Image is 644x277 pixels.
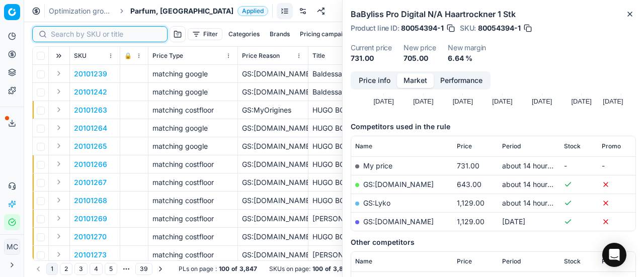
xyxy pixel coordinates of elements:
strong: 100 [312,265,323,273]
h2: BaByliss Pro Digital N/A Haartrockner 1 Stk [351,8,636,20]
dt: Current price [351,44,391,51]
button: Categories [224,28,264,40]
div: GS:[DOMAIN_NAME] [242,196,304,206]
span: 1,129.00 [457,199,485,207]
span: Parfum, [GEOGRAPHIC_DATA]Applied [130,6,268,16]
strong: 100 [219,265,229,273]
div: Open Intercom Messenger [602,243,626,267]
span: Name [355,142,372,150]
button: Performance [434,73,489,88]
div: GS:MyOrigines [242,105,304,115]
div: matching costfloor [152,232,233,242]
text: [DATE] [532,98,552,105]
button: Pricing campaign [296,28,354,40]
span: about 14 hours ago [502,180,566,189]
div: matching google [152,123,233,133]
a: GS:Lyko [363,199,390,207]
strong: 3,847 [239,265,257,273]
span: 643.00 [457,180,481,189]
text: [DATE] [572,98,592,105]
span: Price [457,142,472,150]
td: - [560,156,598,175]
span: Name [355,257,372,265]
span: Parfum, [GEOGRAPHIC_DATA] [130,6,233,16]
span: Stock [564,257,581,265]
button: Price info [352,73,397,88]
div: matching google [152,87,233,97]
p: HUGO BOSS Boss Bottled N/A After Shave Lotion 100 ml [312,177,587,188]
strong: 3,847 [333,265,351,273]
button: Expand [53,67,65,79]
strong: of [231,265,237,273]
button: 20101269 [74,214,107,224]
p: HUGO BOSS Boss Bottled N/A Deodorant Spray 150 ml [312,232,587,242]
p: 20101265 [74,141,107,151]
button: 20101273 [74,250,107,260]
button: Expand [53,248,65,260]
span: MC [5,239,20,254]
span: Period [502,257,521,265]
p: 20101263 [74,105,107,115]
h5: Competitors used in the rule [351,122,636,132]
button: 20101242 [74,87,107,97]
span: Price Type [152,52,183,60]
a: GS:[DOMAIN_NAME] [363,180,434,189]
span: 🔒 [124,52,132,60]
div: GS:[DOMAIN_NAME] [242,159,304,169]
p: HUGO BOSS Boss Bottled N/A Eau de Toilette 200 ml [312,141,587,151]
button: 20101268 [74,196,107,206]
span: 80054394-1 [478,23,521,33]
div: matching costfloor [152,159,233,169]
nav: pagination [32,262,167,276]
button: Expand [53,158,65,170]
span: Promo [602,142,621,150]
div: GS:[DOMAIN_NAME] [242,141,304,151]
div: : [179,265,257,273]
button: 3 [74,263,88,275]
button: Go to previous page [32,263,44,275]
button: 20101239 [74,69,107,79]
button: Expand [53,194,65,206]
p: 20101270 [74,232,107,242]
span: Promo [602,257,621,265]
a: GS:[DOMAIN_NAME] [363,217,434,226]
span: about 14 hours ago [502,161,566,170]
dd: 731.00 [351,53,391,63]
strong: of [325,265,331,273]
p: 20101264 [74,123,107,133]
button: Filter [188,28,222,40]
p: HUGO BOSS Boss Bottled N/A After Shave Lotion 50 ml [312,159,587,169]
span: Title [312,52,325,60]
span: SKU [74,52,87,60]
td: - [598,156,635,175]
div: GS:[DOMAIN_NAME] [242,177,304,188]
div: matching costfloor [152,214,233,224]
button: Expand [53,104,65,116]
input: Search by SKU or title [51,29,161,39]
button: Expand [53,230,65,242]
span: [DATE] [502,217,525,226]
button: 2 [60,263,72,275]
dt: New margin [448,44,486,51]
div: GS:[DOMAIN_NAME] [242,87,304,97]
div: matching google [152,141,233,151]
button: Go to next page [154,263,167,275]
div: GS:[DOMAIN_NAME] [242,250,304,260]
span: SKUs on page : [269,265,310,273]
button: Brands [266,28,294,40]
button: Market [397,73,434,88]
span: Stock [564,142,581,150]
span: Period [502,142,521,150]
text: [DATE] [603,98,623,105]
div: GS:[DOMAIN_NAME] [242,232,304,242]
span: PLs on page [179,265,213,273]
p: HUGO BOSS Boss Bottled N/A Eau de Toilette 100 ml [312,123,587,133]
p: 20101266 [74,159,107,169]
span: 80054394-1 [401,23,444,33]
button: Expand [53,176,65,188]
